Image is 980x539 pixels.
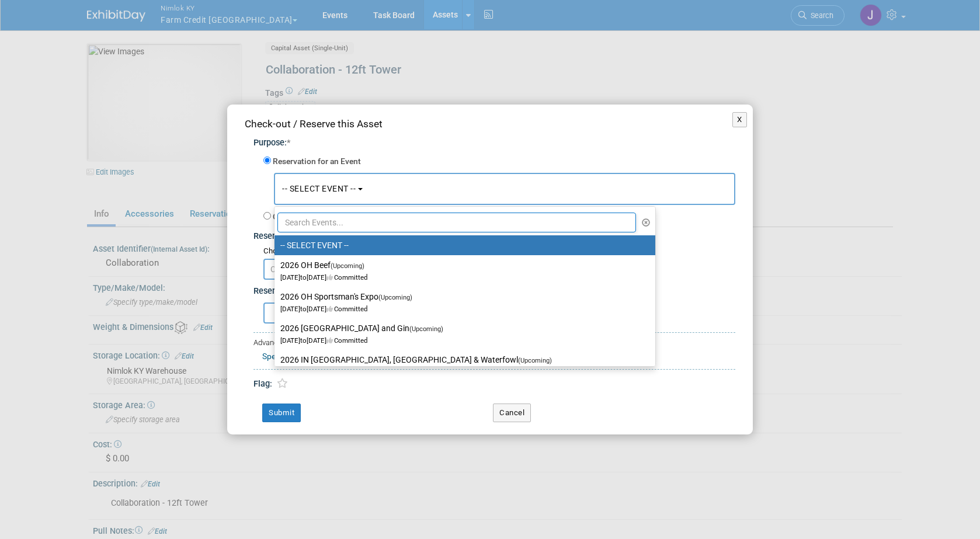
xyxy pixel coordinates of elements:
[253,137,735,149] div: Purpose:
[263,259,392,280] input: Check-out Date - Return Date
[409,325,443,333] span: (Upcoming)
[277,213,636,232] input: Search Events...
[280,238,644,253] label: -- SELECT EVENT --
[274,173,735,205] button: -- SELECT EVENT --
[732,112,747,127] button: X
[280,289,644,316] label: 2026 OH Sportsman's Expo
[253,286,325,296] span: Reservation Notes:
[273,156,361,168] label: Reservation for an Event
[253,225,735,243] div: Reservation Period (Check-out Date - Return Date):
[253,338,735,349] div: Advanced Options
[493,404,531,422] button: Cancel
[518,357,552,364] span: (Upcoming)
[300,336,307,345] span: to
[280,325,450,345] span: [DATE] [DATE] Committed
[280,352,644,379] label: 2026 IN [GEOGRAPHIC_DATA], [GEOGRAPHIC_DATA] & Waterfowl
[262,352,391,361] a: Specify Shipping Logistics Category
[253,379,272,389] span: Flag:
[300,273,307,281] span: to
[280,262,371,281] span: [DATE] [DATE] Committed
[280,321,644,347] label: 2026 [GEOGRAPHIC_DATA] and Gin
[273,211,325,223] label: Other purpose
[378,294,412,301] span: (Upcoming)
[263,246,735,257] div: Choose the date range during which asset will be checked-out for this reservation.
[262,404,301,422] button: Submit
[331,262,364,270] span: (Upcoming)
[280,258,644,284] label: 2026 OH Beef
[245,118,383,130] span: Check-out / Reserve this Asset
[300,305,307,313] span: to
[280,293,419,313] span: [DATE] [DATE] Committed
[282,184,356,193] span: -- SELECT EVENT --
